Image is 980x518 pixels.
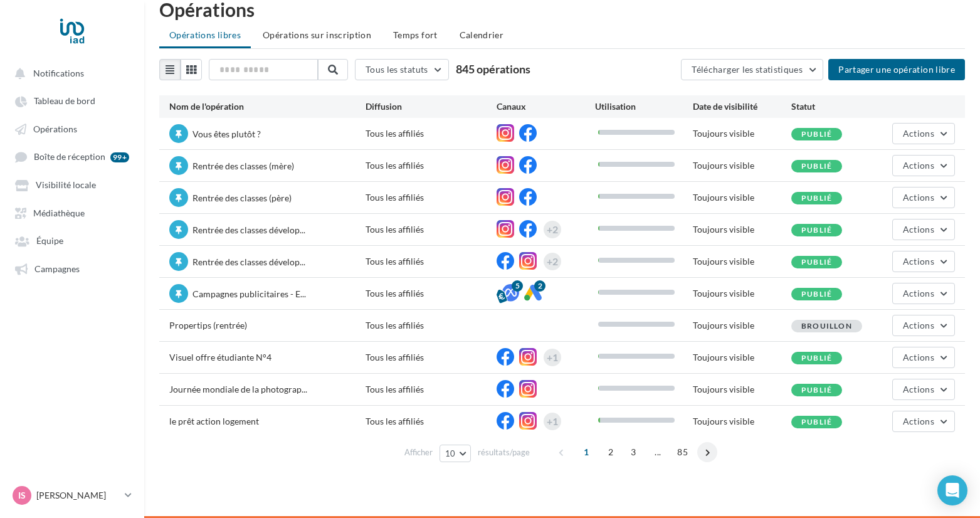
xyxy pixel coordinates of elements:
[192,193,292,203] span: Rentrée des classes (père)
[892,187,955,208] button: Actions
[903,224,934,235] span: Actions
[903,416,934,426] span: Actions
[801,257,832,267] span: Publié
[892,283,955,304] button: Actions
[36,236,63,246] span: Équipe
[497,100,595,113] div: Canaux
[547,413,558,430] div: +1
[445,448,456,458] span: 10
[892,251,955,272] button: Actions
[801,289,832,299] span: Publié
[903,288,934,299] span: Actions
[693,415,791,428] div: Toujours visible
[547,349,558,366] div: +1
[892,123,955,144] button: Actions
[801,353,832,362] span: Publié
[192,225,305,235] span: Rentrée des classes dévelop...
[903,352,934,362] span: Actions
[576,442,596,462] span: 1
[8,229,137,251] a: Équipe
[547,221,558,238] div: +2
[366,351,497,364] div: Tous les affiliés
[892,379,955,400] button: Actions
[547,253,558,270] div: +2
[366,319,497,332] div: Tous les affiliés
[36,180,96,191] span: Visibilité locale
[8,61,132,84] button: Notifications
[18,489,26,502] span: Is
[8,173,137,196] a: Visibilité locale
[693,127,791,140] div: Toujours visible
[903,320,934,330] span: Actions
[10,484,134,507] a: Is [PERSON_NAME]
[169,416,259,426] span: le prêt action logement
[595,100,693,113] div: Utilisation
[601,442,621,462] span: 2
[192,256,305,267] span: Rentrée des classes dévelop...
[892,315,955,336] button: Actions
[693,255,791,268] div: Toujours visible
[8,145,137,168] a: Boîte de réception 99+
[404,447,433,458] span: Afficher
[33,124,77,134] span: Opérations
[460,29,504,40] span: Calendrier
[263,29,371,40] span: Opérations sur inscription
[34,152,105,162] span: Boîte de réception
[33,208,85,218] span: Médiathèque
[34,96,95,107] span: Tableau de bord
[366,255,497,268] div: Tous les affiliés
[801,161,832,171] span: Publié
[169,352,271,362] span: Visuel offre étudiante N°4
[34,263,80,274] span: Campagnes
[828,59,965,80] button: Partager une opération libre
[456,62,530,76] span: 845 opérations
[892,347,955,368] button: Actions
[192,161,294,171] span: Rentrée des classes (mère)
[355,59,449,80] button: Tous les statuts
[8,201,137,224] a: Médiathèque
[192,288,306,299] span: Campagnes publicitaires - E...
[693,287,791,300] div: Toujours visible
[903,160,934,171] span: Actions
[169,384,307,394] span: Journée mondiale de la photograp...
[801,385,832,394] span: Publié
[393,29,438,40] span: Temps fort
[801,193,832,203] span: Publié
[33,68,84,78] span: Notifications
[903,128,934,139] span: Actions
[478,447,530,458] span: résultats/page
[681,59,823,80] button: Télécharger les statistiques
[440,445,472,462] button: 10
[693,223,791,236] div: Toujours visible
[169,320,247,330] span: Propertips (rentrée)
[692,64,803,75] span: Télécharger les statistiques
[366,191,497,204] div: Tous les affiliés
[534,280,545,292] div: 2
[937,475,967,505] div: Open Intercom Messenger
[36,489,120,502] p: [PERSON_NAME]
[8,89,137,112] a: Tableau de bord
[801,129,832,139] span: Publié
[366,159,497,172] div: Tous les affiliés
[892,219,955,240] button: Actions
[791,100,890,113] div: Statut
[693,383,791,396] div: Toujours visible
[366,223,497,236] div: Tous les affiliés
[693,319,791,332] div: Toujours visible
[693,191,791,204] div: Toujours visible
[8,257,137,280] a: Campagnes
[801,417,832,426] span: Publié
[512,280,523,292] div: 5
[892,155,955,176] button: Actions
[801,225,832,235] span: Publié
[366,383,497,396] div: Tous les affiliés
[903,192,934,203] span: Actions
[648,442,668,462] span: ...
[366,127,497,140] div: Tous les affiliés
[693,351,791,364] div: Toujours visible
[366,415,497,428] div: Tous les affiliés
[693,159,791,172] div: Toujours visible
[366,64,428,75] span: Tous les statuts
[366,100,497,113] div: Diffusion
[110,152,129,162] div: 99+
